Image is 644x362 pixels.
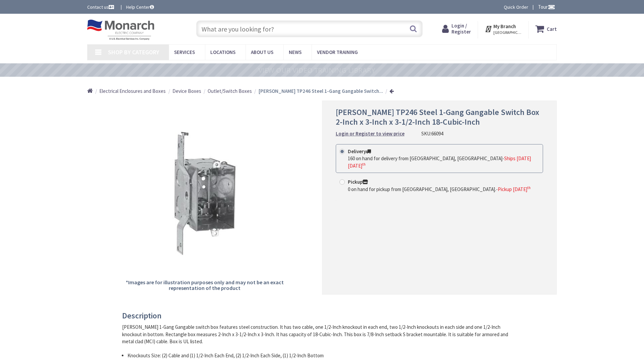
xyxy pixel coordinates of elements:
[336,107,539,127] span: [PERSON_NAME] TP246 Steel 1-Gang Gangable Switch Box 2-Inch x 3-Inch x 3-1/2-Inch 18-Cubic-Inch
[493,23,516,29] strong: My Branch
[122,311,517,320] h3: Description
[258,67,375,74] a: VIEW OUR VIDEO TRAINING LIBRARY
[348,179,368,185] strong: Pickup
[451,22,471,35] span: Login / Register
[348,155,531,169] span: Ships [DATE][DATE]
[504,4,528,10] a: Quick Order
[442,23,471,35] a: Login / Register
[336,130,405,137] a: Login or Register to view price
[431,130,443,137] span: 66094
[210,49,235,55] span: Locations
[485,23,522,35] div: My Branch [GEOGRAPHIC_DATA], [GEOGRAPHIC_DATA]
[493,30,522,35] span: [GEOGRAPHIC_DATA], [GEOGRAPHIC_DATA]
[208,87,252,95] a: Outlet/Switch Boxes
[99,87,166,95] a: Electrical Enclosures and Boxes
[138,127,272,261] img: Crouse-Hinds TP246 Steel 1-Gang Gangable Switch Box 2-Inch x 3-Inch x 3-1/2-Inch 18-Cubic-Inch
[125,280,284,291] h5: *Images are for illustration purposes only and may not be an exact representation of the product
[348,155,502,162] span: 160 on hand for delivery from [GEOGRAPHIC_DATA], [GEOGRAPHIC_DATA]
[259,88,383,94] strong: [PERSON_NAME] TP246 Steel 1-Gang Gangable Switch...
[172,87,201,95] a: Device Boxes
[348,186,496,192] span: 0 on hand for pickup from [GEOGRAPHIC_DATA], [GEOGRAPHIC_DATA].
[122,323,517,345] div: [PERSON_NAME] 1-Gang Gangable switch box features steel construction. It has two cable, one 1/2-I...
[208,88,252,94] span: Outlet/Switch Boxes
[172,88,201,94] span: Device Boxes
[87,19,154,40] img: Monarch Electric Company
[289,49,302,55] span: News
[251,49,273,55] span: About Us
[547,23,557,35] strong: Cart
[527,185,531,190] sup: th
[348,148,371,155] strong: Delivery
[174,49,195,55] span: Services
[336,130,405,137] strong: Login or Register to view price
[126,4,154,10] a: Help Center
[535,23,557,35] a: Cart
[196,20,423,37] input: What are you looking for?
[421,130,443,137] div: SKU:
[87,4,115,10] a: Contact us
[108,48,159,56] span: Shop By Category
[538,4,555,10] span: Tour
[317,49,358,55] span: Vendor Training
[127,352,517,359] li: Knockouts Size: (2) Cable and (1) 1/2-Inch Each End, (2) 1/2-Inch Each Side, (1) 1/2-Inch Bottom
[348,186,531,193] div: -
[99,88,166,94] span: Electrical Enclosures and Boxes
[362,162,366,167] sup: th
[348,155,539,169] div: -
[498,186,531,192] span: Pickup [DATE]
